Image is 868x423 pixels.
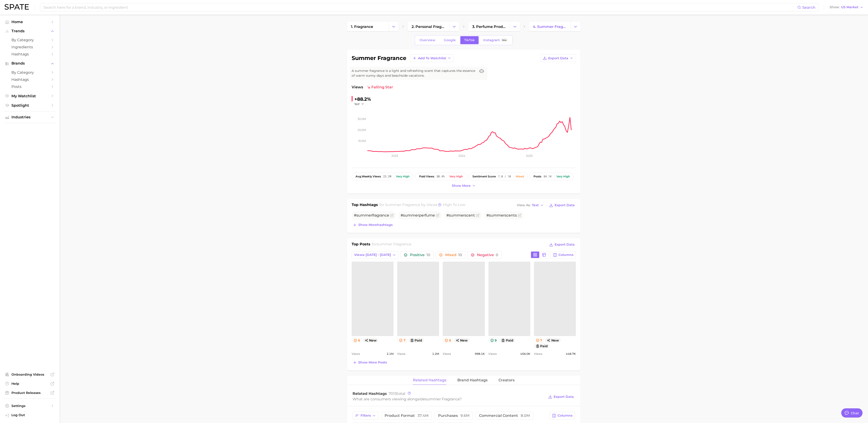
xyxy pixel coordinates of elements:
[547,394,575,400] button: Export Data
[356,213,372,217] span: summer
[383,175,391,178] span: 23.2m
[391,154,398,157] tspan: 2023
[548,56,568,60] span: Export Data
[534,344,550,348] button: paid
[11,77,48,82] span: Hashtags
[403,213,419,217] span: summer
[489,213,505,217] span: summer
[397,351,405,357] span: Views
[479,36,512,44] a: InstagramBeta
[367,85,370,89] img: falling star
[408,22,449,31] a: 2. personal fragrance
[412,24,445,29] span: 2. personal fragrance
[510,22,520,31] button: Change Category
[11,413,52,417] span: Log Out
[458,253,462,257] span: 10
[534,175,541,178] span: posts
[454,338,470,343] span: new
[464,38,475,42] span: TikTok
[11,84,48,89] span: Posts
[358,117,366,121] tspan: 30.0m
[11,115,48,119] span: Industries
[352,68,476,78] span: A summer fragrance is a light and refreshing scent that captures the essence of warm sunny days a...
[396,175,410,178] div: Very high
[352,241,370,248] h1: Top Posts
[518,214,521,217] button: Flag as miscategorized or irrelevant
[451,183,477,189] button: Show more
[4,389,56,396] a: Product Releases
[526,154,533,157] tspan: 2025
[520,351,530,357] span: 456.0k
[444,38,456,42] span: Google
[828,4,865,10] button: ShowUS Market
[11,20,48,24] span: Home
[11,382,48,386] span: Help
[475,351,485,357] span: 998.1k
[437,175,445,178] span: 50.4%
[410,253,430,257] span: Positive
[418,56,446,60] span: Add to Watchlist
[554,395,574,399] span: Export Data
[372,241,411,248] h2: for
[11,94,48,98] span: My Watchlist
[347,22,389,31] a: 1. fragrance
[415,173,467,180] button: paid views50.4%Very high
[372,213,389,217] span: fragrance
[401,213,435,217] span: # perfume
[548,202,576,209] button: Export Data
[11,103,48,108] span: Spotlight
[354,102,360,106] span: YoY
[11,372,48,377] span: Onboarding Videos
[443,351,451,357] span: Views
[479,414,530,418] span: commercial content
[486,213,517,217] span: # scents
[11,404,48,408] span: Settings
[4,18,56,25] a: Home
[452,184,471,188] span: Show more
[540,54,576,62] button: Export Data
[530,173,574,180] button: posts84.1kVery high
[4,114,56,121] button: Industries
[363,338,379,343] span: new
[446,213,475,217] span: # scent
[517,204,531,206] span: View As
[4,28,56,35] button: Trends
[550,412,575,420] button: Columns
[566,351,576,357] span: 448.7k
[841,6,858,8] span: US Market
[502,38,507,42] span: Beta
[499,338,515,343] button: paid
[4,402,56,409] a: Settings
[449,22,459,31] button: Change Category
[418,413,429,418] span: 37.4m
[43,3,797,11] input: Search here for a brand, industry, or ingredient
[477,253,498,257] span: Negative
[385,203,420,207] span: summer fragrance
[436,214,439,217] button: Flag as miscategorized or irrelevant
[4,102,56,109] a: Spotlight
[353,396,545,402] div: What are consumers viewing alongside ?
[4,36,56,43] a: by Category
[11,70,48,75] span: by Category
[351,24,373,29] span: 1. fragrance
[4,412,56,419] a: Log out. Currently logged in with e-mail fekpe@takasago.com.
[548,241,576,248] button: Export Data
[420,38,435,42] span: Overview
[4,43,56,51] a: Ingredients
[556,175,570,178] div: Very high
[443,338,453,343] button: 6
[4,380,56,387] a: Help
[11,61,48,65] span: Brands
[4,92,56,100] a: My Watchlist
[468,22,510,31] a: 3. perfume products
[354,95,371,103] div: +88.2%
[555,243,575,247] span: Export Data
[533,24,567,29] span: 4. summer fragrance
[4,83,56,90] a: Posts
[534,351,542,357] span: Views
[499,378,515,382] span: Creators
[483,38,500,42] span: Instagram
[571,22,580,31] button: Change Category
[472,175,496,178] span: sentiment score
[521,413,530,418] span: 8.0m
